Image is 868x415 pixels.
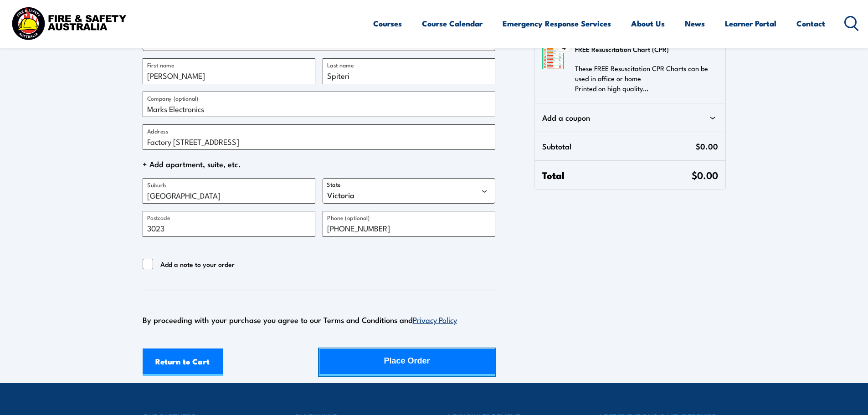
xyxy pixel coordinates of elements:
a: Return to Cart [143,348,223,376]
a: Privacy Policy [413,314,457,325]
label: Suburb [147,180,166,189]
label: Address [147,126,168,135]
a: Emergency Response Services [503,11,611,36]
input: Last name [323,58,495,84]
label: Company (optional) [147,93,199,102]
button: Place Order [319,348,495,376]
span: Add a note to your order [160,259,235,270]
input: Phone (optional) [323,211,495,236]
input: Suburb [143,178,315,204]
span: 4 [562,43,566,51]
a: Course Calendar [422,11,483,36]
a: Courses [373,11,402,36]
a: Learner Portal [725,11,776,36]
input: First name [143,58,315,84]
label: Postcode [147,213,170,222]
a: Contact [796,11,825,36]
img: FREE Resuscitation Chart - What are the 7 steps to CPR? [542,47,564,69]
span: $0.00 [692,168,718,182]
span: $0.00 [696,139,718,153]
input: Address [143,124,495,150]
h3: FREE Resuscitation Chart (CPR) [575,42,712,56]
span: Total [542,168,691,182]
div: Add a coupon [542,111,718,124]
label: Phone (optional) [327,213,370,222]
a: News [685,11,705,36]
span: By proceeding with your purchase you agree to our Terms and Conditions and [143,314,457,325]
span: Subtotal [542,139,695,153]
input: Company (optional) [143,92,495,117]
a: About Us [631,11,665,36]
p: These FREE Resuscitation CPR Charts can be used in office or home Printed on high quality… [575,63,712,93]
input: Add a note to your order [143,259,154,270]
span: + Add apartment, suite, etc. [143,157,495,171]
label: Last name [327,60,354,69]
div: Place Order [384,349,430,373]
input: Postcode [143,211,315,236]
label: First name [147,60,174,69]
label: State [327,180,341,188]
